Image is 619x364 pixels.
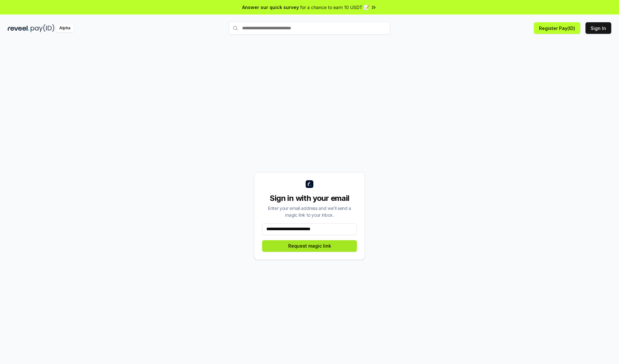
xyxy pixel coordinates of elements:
div: Sign in with your email [262,193,357,203]
button: Request magic link [262,240,357,252]
img: pay_id [31,24,54,32]
span: Answer our quick survey [242,4,299,11]
button: Sign In [585,22,611,34]
img: logo_small [306,180,313,188]
span: for a chance to earn 10 USDT 📝 [300,4,369,11]
div: Enter your email address and we’ll send a magic link to your inbox. [262,205,357,218]
img: reveel_dark [8,24,29,32]
button: Register Pay(ID) [534,22,580,34]
div: Alpha [56,24,74,32]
